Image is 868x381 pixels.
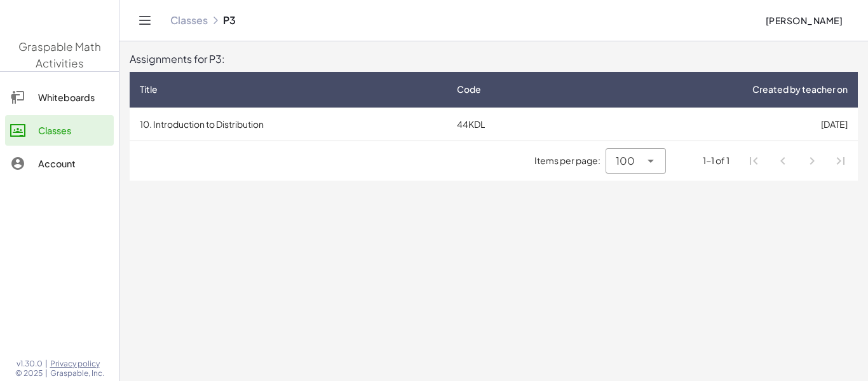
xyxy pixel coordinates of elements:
[765,15,843,26] span: [PERSON_NAME]
[170,14,208,27] a: Classes
[740,146,855,176] nav: Pagination Navigation
[15,368,43,378] span: © 2025
[45,359,48,369] span: |
[574,107,858,141] td: [DATE]
[616,153,635,169] span: 100
[38,90,109,105] div: Whiteboards
[534,154,606,167] span: Items per page:
[50,368,104,378] span: Graspable, Inc.
[135,10,155,31] button: Toggle navigation
[447,107,574,141] td: 44KDL
[5,115,114,146] a: Classes
[50,359,104,369] a: Privacy policy
[38,123,109,138] div: Classes
[130,52,858,67] div: Assignments for P3:
[45,368,48,378] span: |
[5,82,114,113] a: Whiteboards
[752,83,848,96] span: Created by teacher on
[140,83,158,96] span: Title
[5,148,114,179] a: Account
[18,39,101,70] span: Graspable Math Activities
[703,154,729,167] div: 1-1 of 1
[457,83,481,96] span: Code
[17,359,43,369] span: v1.30.0
[755,9,853,32] button: [PERSON_NAME]
[38,156,109,171] div: Account
[130,107,447,141] td: 10. Introduction to Distribution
